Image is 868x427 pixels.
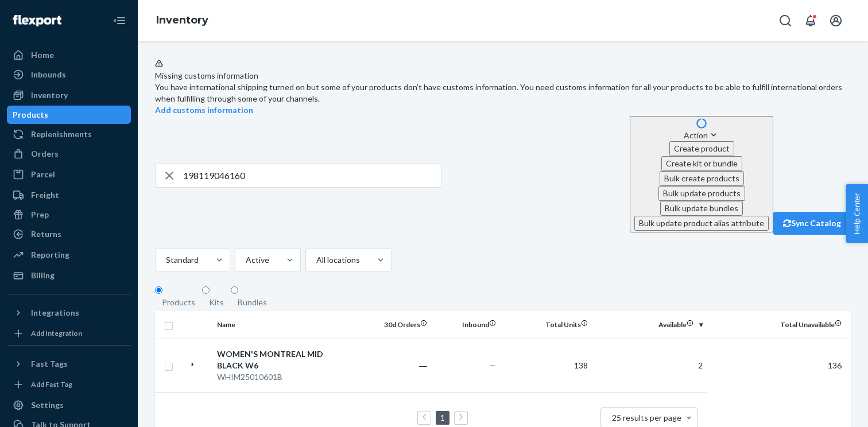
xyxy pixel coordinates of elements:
[432,311,501,339] th: Inbound
[13,15,61,26] img: Flexport logo
[774,9,797,32] button: Open Search Box
[661,156,742,171] button: Create kit or bundle
[669,141,734,156] button: Create product
[7,125,131,143] a: Replenishments
[7,86,131,104] a: Inventory
[7,65,131,84] a: Inbounds
[217,371,337,383] div: WHIM25010601B
[489,360,496,370] span: —
[660,171,744,186] button: Bulk create products
[31,358,68,370] div: Fast Tags
[707,311,851,339] th: Total Unavailable
[212,311,342,339] th: Name
[824,9,847,32] button: Open account menu
[31,169,55,180] div: Parcel
[634,216,769,231] button: Bulk update product alias attribute
[363,311,432,339] th: 30d Orders
[155,286,162,294] input: Products
[698,360,703,370] span: 2
[31,209,49,220] div: Prep
[156,14,208,26] a: Inventory
[31,189,59,201] div: Freight
[7,46,131,64] a: Home
[31,228,61,240] div: Returns
[202,286,210,294] input: Kits
[31,249,69,261] div: Reporting
[165,254,166,266] input: Standard
[7,355,131,373] button: Fast Tags
[7,165,131,184] a: Parcel
[209,297,224,308] div: Kits
[846,184,868,243] button: Help Center
[31,399,64,411] div: Settings
[31,49,54,61] div: Home
[108,9,131,32] button: Close Navigation
[155,71,258,80] span: Missing customs information
[13,109,48,121] div: Products
[31,148,59,160] div: Orders
[7,145,131,163] a: Orders
[7,266,131,285] a: Billing
[438,413,447,422] a: Page 1 is your current page
[31,307,79,319] div: Integrations
[7,378,131,391] a: Add Fast Tag
[630,116,773,232] button: ActionCreate productCreate kit or bundleBulk create productsBulk update productsBulk update bundl...
[634,129,769,141] div: Action
[828,360,842,370] span: 136
[31,90,68,101] div: Inventory
[155,81,851,104] div: You have international shipping turned on but some of your products don’t have customs informatio...
[217,348,337,371] div: WOMEN'S MONTREAL MID BLACK W6
[799,9,822,32] button: Open notifications
[245,254,246,266] input: Active
[665,203,738,213] span: Bulk update bundles
[7,304,131,322] button: Integrations
[7,396,131,414] a: Settings
[231,286,238,294] input: Bundles
[660,201,743,216] button: Bulk update bundles
[183,164,441,187] input: Search inventory by name or sku
[7,225,131,243] a: Returns
[31,69,66,80] div: Inbounds
[7,246,131,264] a: Reporting
[773,212,851,235] button: Sync Catalog
[162,297,195,308] div: Products
[31,328,82,338] div: Add Integration
[238,297,267,308] div: Bundles
[639,218,764,228] span: Bulk update product alias attribute
[155,105,253,115] a: Add customs information
[7,205,131,224] a: Prep
[147,4,218,37] ol: breadcrumbs
[666,158,738,168] span: Create kit or bundle
[7,327,131,340] a: Add Integration
[663,188,741,198] span: Bulk update products
[664,173,739,183] span: Bulk create products
[592,311,707,339] th: Available
[363,339,432,392] td: ―
[7,186,131,204] a: Freight
[674,143,730,153] span: Create product
[658,186,745,201] button: Bulk update products
[24,8,65,18] span: Support
[31,270,55,281] div: Billing
[7,106,131,124] a: Products
[501,311,592,339] th: Total Units
[612,413,681,422] span: 25 results per page
[315,254,316,266] input: All locations
[574,360,588,370] span: 138
[31,129,92,140] div: Replenishments
[31,379,72,389] div: Add Fast Tag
